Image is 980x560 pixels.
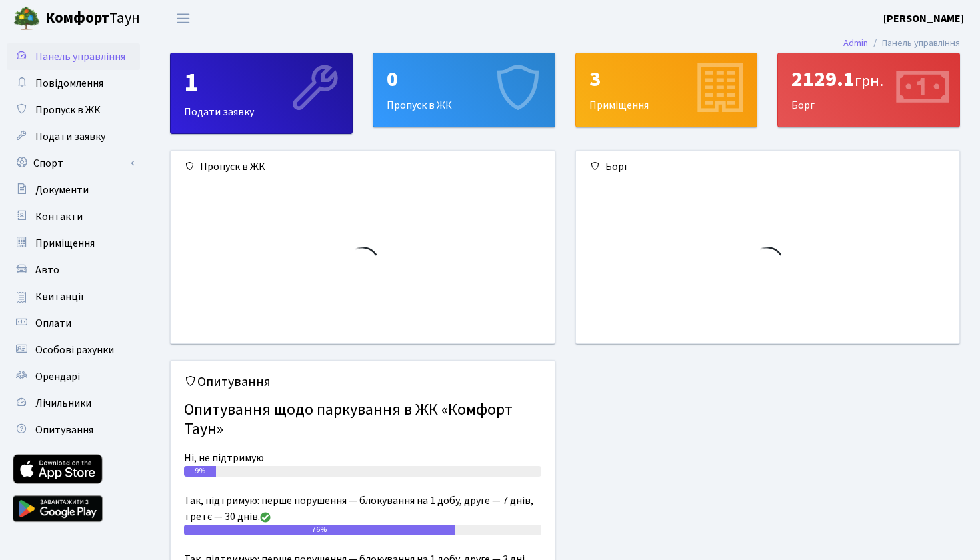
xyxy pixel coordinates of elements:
[35,209,83,224] span: Контакти
[7,310,140,337] a: Оплати
[7,43,140,70] a: Панель управління
[35,183,89,197] span: Документи
[7,363,140,390] a: Орендарі
[575,53,758,127] a: 3Приміщення
[883,11,964,27] a: [PERSON_NAME]
[868,36,960,51] li: Панель управління
[35,76,103,91] span: Повідомлення
[184,374,541,390] h5: Опитування
[576,53,757,127] div: Приміщення
[184,450,541,466] div: Ні, не підтримую
[7,150,140,177] a: Спорт
[35,129,105,144] span: Подати заявку
[45,7,109,29] b: Комфорт
[35,396,91,411] span: Лічильники
[7,70,140,97] a: Повідомлення
[7,257,140,283] a: Авто
[184,395,541,445] h4: Опитування щодо паркування в ЖК «Комфорт Таун»
[823,29,980,57] nav: breadcrumb
[373,53,555,127] div: Пропуск в ЖК
[791,67,946,92] div: 2129.1
[7,390,140,417] a: Лічильники
[843,36,868,50] a: Admin
[184,466,216,477] div: 9%
[589,67,744,92] div: 3
[35,369,80,384] span: Орендарі
[45,7,140,30] span: Таун
[7,203,140,230] a: Контакти
[35,236,95,251] span: Приміщення
[35,343,114,357] span: Особові рахунки
[576,151,960,183] div: Борг
[7,337,140,363] a: Особові рахунки
[170,53,353,134] a: 1Подати заявку
[35,316,71,331] span: Оплати
[7,123,140,150] a: Подати заявку
[171,53,352,133] div: Подати заявку
[778,53,959,127] div: Борг
[387,67,541,92] div: 0
[171,151,555,183] div: Пропуск в ЖК
[35,103,101,117] span: Пропуск в ЖК
[35,423,93,437] span: Опитування
[35,49,125,64] span: Панель управління
[855,69,883,93] span: грн.
[184,493,541,525] div: Так, підтримую: перше порушення — блокування на 1 добу, друге — 7 днів, третє — 30 днів.
[35,289,84,304] span: Квитанції
[7,97,140,123] a: Пропуск в ЖК
[7,417,140,443] a: Опитування
[7,230,140,257] a: Приміщення
[7,283,140,310] a: Квитанції
[184,525,455,535] div: 76%
[167,7,200,29] button: Переключити навігацію
[7,177,140,203] a: Документи
[35,263,59,277] span: Авто
[13,5,40,32] img: logo.png
[184,67,339,99] div: 1
[373,53,555,127] a: 0Пропуск в ЖК
[883,11,964,26] b: [PERSON_NAME]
